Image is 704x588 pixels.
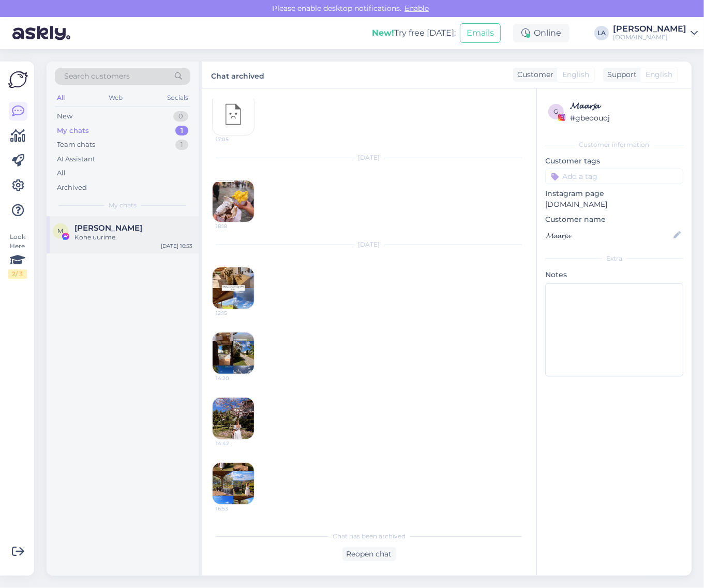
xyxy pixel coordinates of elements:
span: Enable [401,4,432,13]
div: AI Assistant [57,154,95,164]
span: 14:42 [216,440,254,447]
img: attachment [213,333,254,374]
div: [DATE] [212,153,526,162]
div: Team chats [57,140,95,150]
p: [DOMAIN_NAME] [545,199,683,210]
img: attachment [213,463,254,504]
span: Chat has been archived [333,532,406,541]
div: All [57,168,66,178]
div: 1 [175,140,188,150]
p: Notes [545,269,683,280]
div: Socials [165,91,190,104]
p: Instagram page [545,188,683,199]
div: Try free [DATE]: [372,27,456,39]
span: English [646,69,672,80]
div: 0 [173,111,188,122]
div: Archived [57,183,87,193]
span: 16:53 [216,505,254,512]
img: attachment [213,94,254,135]
span: 14:20 [216,374,254,382]
div: Support [603,69,637,80]
div: All [55,91,67,104]
span: Merika Uus [74,223,142,233]
span: My chats [109,201,137,210]
input: Add a tag [545,169,683,184]
p: Customer tags [545,156,683,167]
div: New [57,111,72,122]
div: Online [513,24,570,42]
div: Extra [545,254,683,263]
img: Askly Logo [8,70,28,89]
div: Reopen chat [342,547,396,561]
img: attachment [213,398,254,439]
span: Search customers [64,71,130,82]
div: # gbeoouoj [570,112,680,124]
input: Add name [546,230,671,241]
div: LA [594,26,609,40]
div: [DATE] [212,240,526,249]
div: Web [107,91,125,104]
label: Chat archived [211,68,264,82]
span: English [562,69,589,80]
div: My chats [57,126,89,136]
p: Customer name [545,214,683,225]
div: Kohe uurime. [74,233,192,242]
div: [DATE] 16:53 [161,242,192,250]
b: New! [372,28,394,38]
span: 12:15 [216,309,254,317]
img: attachment [213,180,254,222]
div: 𝓜𝓪𝓪𝓻𝓳𝓪 [570,100,680,112]
button: Emails [460,23,501,43]
div: 2 / 3 [8,269,27,279]
div: 1 [175,126,188,136]
span: g [554,108,559,115]
span: M [58,227,64,235]
span: 17:05 [216,135,254,143]
div: [PERSON_NAME] [613,25,686,33]
img: attachment [213,267,254,309]
div: Customer information [545,140,683,149]
span: 18:18 [216,222,254,230]
div: Look Here [8,232,27,279]
div: [DOMAIN_NAME] [613,33,686,41]
a: [PERSON_NAME][DOMAIN_NAME] [613,25,698,41]
div: Customer [513,69,553,80]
